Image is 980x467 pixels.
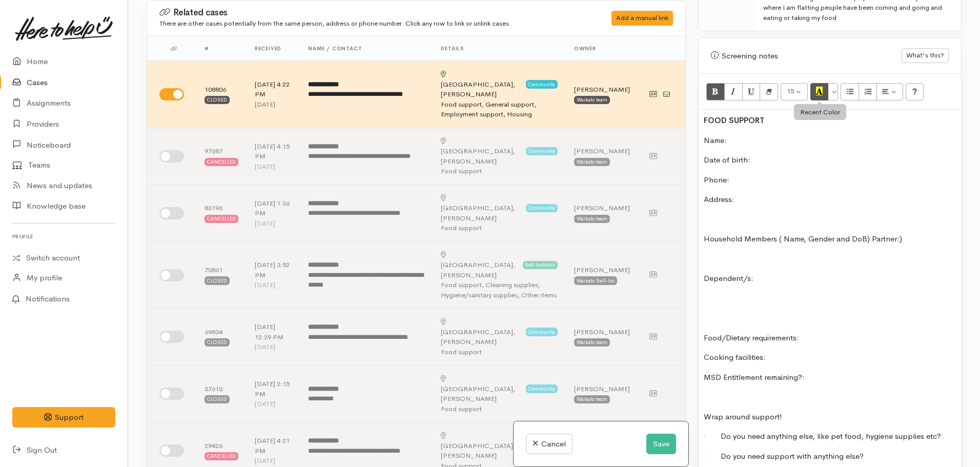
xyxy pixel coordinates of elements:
[704,451,956,462] p: · Do you need support with anything else?
[12,230,115,243] h6: Profile
[526,80,558,88] span: Community
[12,407,115,428] button: Support
[876,83,903,100] button: Paragraph
[441,431,522,461] div: [PERSON_NAME]
[441,280,558,300] div: Food support, Cleaning supplies, Hygiene/sanitary supplies, Other items
[205,452,238,460] div: Cancelled
[574,215,610,223] div: Waikato team
[574,96,610,104] div: Waikato team
[196,61,247,128] td: 108806
[255,436,292,456] div: [DATE] 4:21 PM
[433,36,566,61] th: Details
[906,83,924,100] button: Help
[574,395,610,403] div: Waikato team
[441,404,558,414] div: Food support
[255,456,275,465] time: [DATE]
[574,276,617,285] div: Waikato Self-Iso
[196,185,247,241] td: 83196
[255,162,275,171] time: [DATE]
[255,379,292,399] div: [DATE] 2:15 PM
[794,104,846,120] div: Recent Color
[574,384,630,394] div: [PERSON_NAME]
[441,99,558,119] div: Food support, General support, Employment support, Housing
[828,83,838,100] button: More Color
[742,83,761,100] button: Underline (CTRL+U)
[441,166,558,176] div: Food support
[810,83,829,100] button: Recent Color
[196,128,247,185] td: 97687
[255,100,275,109] time: [DATE]
[255,219,275,228] time: [DATE]
[711,50,902,62] div: Screening notes
[441,347,558,357] div: Food support
[205,96,230,104] div: Closed
[574,265,630,275] div: [PERSON_NAME]
[704,352,956,363] p: Cooking facilities:
[196,366,247,422] td: 57610
[441,223,558,233] div: Food support
[574,158,610,166] div: Waikato team
[526,204,558,212] span: Community
[159,8,585,18] h3: Related cases
[255,79,292,99] div: [DATE] 4:22 PM
[196,36,247,61] th: #
[704,115,764,125] b: FOOD SUPPORT
[704,411,956,423] p: Wrap around support!
[574,338,610,347] div: Waikato team
[196,241,247,309] td: 70861
[526,434,573,455] a: Cancel
[704,194,956,206] p: Address:
[706,83,725,100] button: Bold (CTRL+B)
[441,69,522,99] div: [PERSON_NAME]
[255,198,292,218] div: [DATE] 1:36 PM
[859,83,877,100] button: Ordered list (CTRL+SHIFT+NUM8)
[724,83,743,100] button: Italic (CTRL+I)
[566,36,638,61] th: Owner
[441,328,515,336] span: [GEOGRAPHIC_DATA],
[441,374,522,404] div: [PERSON_NAME]
[441,384,515,393] span: [GEOGRAPHIC_DATA],
[441,80,515,89] span: [GEOGRAPHIC_DATA],
[704,154,956,166] p: Date of birth:
[787,87,794,95] span: 15
[704,332,956,344] p: Food/Dietary requirements:
[255,260,292,280] div: [DATE] 3:52 PM
[611,11,673,26] div: Add a manual link
[441,193,522,224] div: [PERSON_NAME]
[704,273,956,285] p: Dependent/s:
[704,174,956,186] p: Phone:
[760,83,778,100] button: Remove Font Style (CTRL+\)
[526,384,558,393] span: Community
[646,434,676,455] button: Save
[441,250,519,280] div: [PERSON_NAME]
[159,19,509,28] small: There are other cases potentially from the same person, address or phone number. Click any row to...
[902,48,949,63] button: What's this?
[841,83,859,100] button: Unordered list (CTRL+SHIFT+NUM7)
[205,276,230,285] div: Closed
[441,260,515,269] span: [GEOGRAPHIC_DATA],
[704,135,956,147] p: Name:
[255,399,275,408] time: [DATE]
[441,317,522,347] div: [PERSON_NAME]
[441,441,515,450] span: [GEOGRAPHIC_DATA],
[526,147,558,155] span: Community
[574,85,630,95] div: [PERSON_NAME]
[441,136,522,167] div: [PERSON_NAME]
[704,233,956,245] p: Household Members ( Name, Gender and DoB) Partner:)
[247,36,300,61] th: Received
[205,395,230,403] div: Closed
[704,372,956,383] p: MSD Entitlement remaining?:
[300,36,433,61] th: Name / contact
[574,203,630,213] div: [PERSON_NAME]
[523,261,558,269] span: Self Isolation
[441,204,515,212] span: [GEOGRAPHIC_DATA],
[526,328,558,336] span: Community
[205,338,230,347] div: Closed
[574,146,630,156] div: [PERSON_NAME]
[574,327,630,337] div: [PERSON_NAME]
[255,322,292,342] div: [DATE] 12:29 PM
[704,431,956,442] p: · Do you need anything else, like pet food, hygiene supplies etc?
[255,141,292,161] div: [DATE] 4:15 PM
[255,280,275,289] time: [DATE]
[781,83,808,100] button: Font Size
